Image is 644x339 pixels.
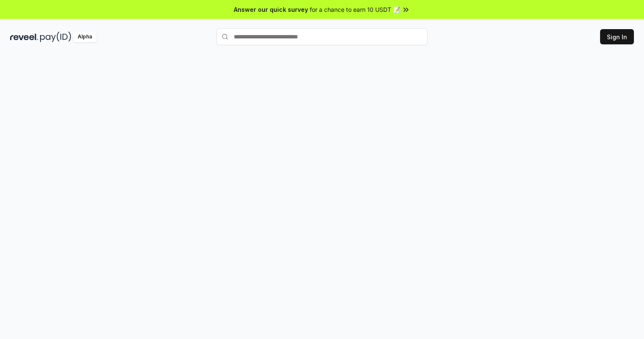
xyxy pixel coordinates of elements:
img: pay_id [40,32,71,42]
img: reveel_dark [10,32,38,42]
span: for a chance to earn 10 USDT 📝 [310,5,400,14]
button: Sign In [600,29,634,44]
div: Alpha [73,32,97,42]
span: Answer our quick survey [234,5,308,14]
